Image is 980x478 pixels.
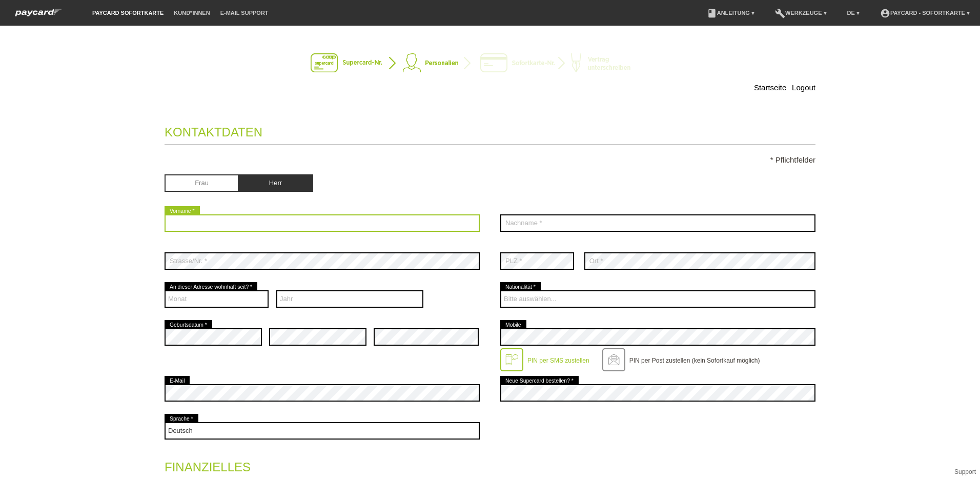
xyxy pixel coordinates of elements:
a: E-Mail Support [215,10,274,16]
a: paycard Sofortkarte [87,10,169,16]
a: Startseite [754,83,786,92]
legend: Kontaktdaten [165,115,815,145]
i: account_circle [880,8,890,18]
p: * Pflichtfelder [165,155,815,164]
label: PIN per SMS zustellen [527,357,589,364]
a: Support [954,468,976,475]
a: buildWerkzeuge ▾ [770,10,832,16]
label: PIN per Post zustellen (kein Sofortkauf möglich) [629,357,760,364]
a: Kund*innen [169,10,215,16]
a: DE ▾ [842,10,865,16]
a: account_circlepaycard - Sofortkarte ▾ [875,10,975,16]
a: bookAnleitung ▾ [702,10,760,16]
i: book [707,8,717,18]
img: paycard Sofortkarte [10,7,67,18]
a: Logout [792,83,815,92]
i: build [775,8,785,18]
img: instantcard-v2-de-2.png [311,53,669,74]
a: paycard Sofortkarte [10,12,67,19]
